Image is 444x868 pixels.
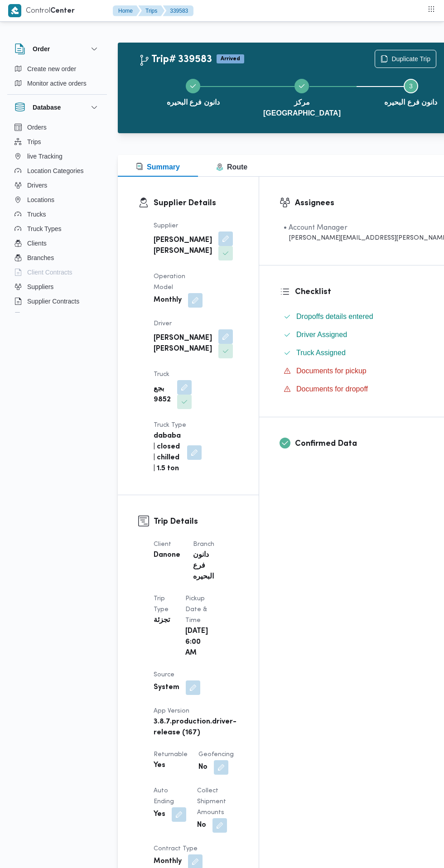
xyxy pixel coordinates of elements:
span: دانون فرع البحيره [384,97,437,108]
span: Create new order [27,63,76,74]
span: Truck Assigned [296,349,346,357]
button: Trips [11,135,103,149]
span: Trip Type [154,596,169,612]
span: Collect Shipment Amounts [197,788,226,815]
b: System [154,682,179,693]
h3: Supplier Details [154,197,238,209]
span: Summary [136,163,180,171]
b: Arrived [221,56,240,62]
span: Monitor active orders [27,78,87,89]
span: Arrived [217,54,244,63]
span: Documents for pickup [296,366,367,376]
b: dababa | closed | chilled | 1.5 ton [154,431,181,474]
button: Suppliers [11,280,103,294]
span: Dropoffs details entered [296,313,373,320]
b: [PERSON_NAME] [PERSON_NAME] [154,235,212,257]
span: Devices [27,310,50,321]
b: Monthly [154,856,182,867]
button: Locations [11,193,103,207]
button: Create new order [11,62,103,76]
span: live Tracking [27,151,63,162]
span: Branches [27,252,54,263]
span: Geofencing [198,752,234,757]
span: Orders [27,122,47,133]
span: Client Contracts [27,267,72,278]
button: Order [14,43,100,54]
h2: Trip# 339583 [139,54,212,66]
h3: Database [33,102,61,113]
span: Drivers [27,180,47,191]
button: Orders [11,120,103,135]
span: Contract Type [154,846,198,852]
b: Yes [154,760,165,771]
b: بجع 9852 [154,384,171,405]
button: Duplicate Trip [375,50,436,68]
span: Truck Assigned [296,347,346,358]
span: App Version [154,708,189,714]
b: تجزئة [154,615,170,626]
span: Duplicate Trip [391,53,430,64]
span: دانون فرع البحيره [167,97,220,108]
span: Branch [193,541,214,547]
span: Driver [154,321,172,327]
span: Truck [154,371,169,377]
span: Driver Assigned [296,329,347,340]
button: Trucks [11,207,103,222]
button: Database [14,102,100,113]
b: Yes [154,809,165,820]
b: Monthly [154,295,182,306]
b: [DATE] 6:00 AM [185,626,208,659]
button: دانون فرع البحيره [139,68,247,115]
span: 3 [409,82,413,90]
div: Database [7,120,107,316]
b: دانون فرع البحيره [193,550,214,583]
span: Truck Types [27,223,61,234]
span: Driver Assigned [296,331,347,338]
span: Locations [27,194,54,205]
button: Clients [11,236,103,251]
img: X8yXhbKr1z7QwAAAABJRU5ErkJggg== [8,4,21,17]
span: Returnable [154,752,188,757]
span: Documents for dropoff [296,384,368,395]
span: Suppliers [27,281,53,292]
span: Trips [27,136,41,147]
b: No [198,762,208,773]
button: Client Contracts [11,265,103,280]
span: مركز [GEOGRAPHIC_DATA] [255,97,349,119]
span: Route [216,163,247,171]
span: Supplier [154,223,178,229]
span: Auto Ending [154,788,174,805]
button: Supplier Contracts [11,294,103,309]
b: Center [50,8,75,14]
button: مركز [GEOGRAPHIC_DATA] [247,68,356,126]
button: Truck Types [11,222,103,236]
svg: Step 2 is complete [298,82,305,90]
span: Operation Model [154,274,185,290]
h3: Trip Details [154,516,238,528]
button: Monitor active orders [11,76,103,91]
button: 339583 [163,5,193,16]
span: Location Categories [27,165,84,176]
span: Client [154,541,171,547]
button: Location Categories [11,164,103,178]
span: Source [154,672,174,678]
b: [PERSON_NAME] [PERSON_NAME] [154,333,212,355]
button: Home [113,5,140,16]
span: Dropoffs details entered [296,311,373,322]
h3: Order [33,43,50,54]
button: Devices [11,309,103,323]
button: Trips [138,5,164,16]
button: Branches [11,251,103,265]
button: live Tracking [11,149,103,164]
button: Drivers [11,178,103,193]
div: Order [7,62,107,94]
b: 3.8.7.production.driver-release (167) [154,717,236,738]
b: No [197,820,206,831]
span: Pickup date & time [185,596,207,623]
span: Clients [27,238,47,249]
span: Trucks [27,209,46,220]
span: Documents for dropoff [296,385,368,393]
svg: Step 1 is complete [189,82,197,90]
span: Truck Type [154,422,186,428]
b: Danone [154,550,180,561]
